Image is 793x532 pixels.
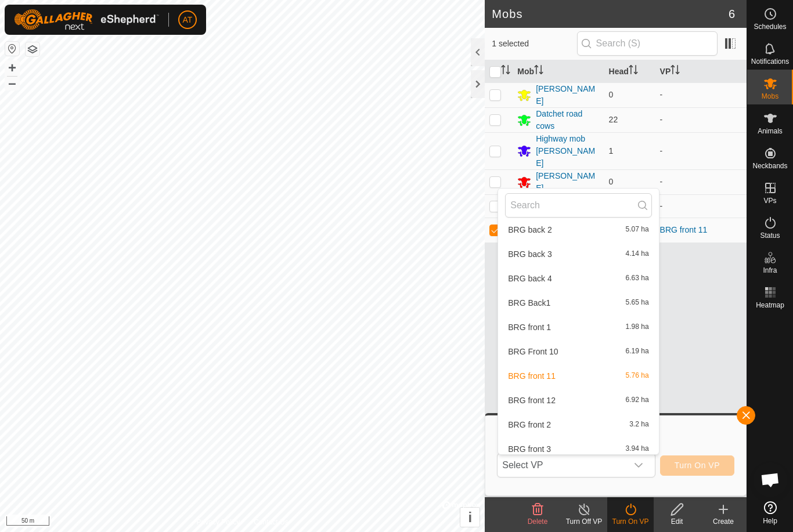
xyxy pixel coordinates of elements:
[498,218,658,241] li: BRG back 2
[534,67,543,76] p-sorticon: Activate to sort
[498,340,658,363] li: BRG Front 10
[14,9,159,30] img: Gallagher Logo
[460,508,480,527] button: i
[655,82,747,107] td: -
[498,413,658,436] li: BRG front 2
[604,60,655,83] th: Head
[508,445,551,453] span: BRG front 3
[498,389,658,412] li: BRG front 12
[536,133,599,169] div: Highway mob [PERSON_NAME]
[626,372,649,380] span: 5.76 ha
[609,90,614,99] span: 0
[655,194,747,218] td: -
[508,372,556,380] span: BRG front 11
[762,93,778,100] span: Mobs
[498,437,658,461] li: BRG front 3
[505,193,651,218] input: Search
[626,323,649,331] span: 1.98 ha
[183,14,193,26] span: AT
[627,454,650,477] div: dropdown trigger
[626,274,649,283] span: 6.63 ha
[756,302,784,309] span: Heatmap
[254,517,288,527] a: Contact Us
[498,316,658,339] li: BRG front 1
[468,509,472,525] span: i
[508,274,552,283] span: BRG back 4
[626,396,649,404] span: 6.92 ha
[508,323,551,331] span: BRG front 1
[763,197,776,204] span: VPs
[700,516,747,527] div: Create
[498,364,658,388] li: BRG front 11
[675,461,720,470] span: Turn On VP
[655,132,747,169] td: -
[5,42,19,56] button: Reset Map
[498,243,658,266] li: BRG back 3
[508,396,556,404] span: BRG front 12
[729,5,735,23] span: 6
[655,107,747,132] td: -
[5,76,19,90] button: –
[492,38,576,50] span: 1 selected
[26,42,39,56] button: Map Layers
[626,226,649,234] span: 5.07 ha
[501,67,510,76] p-sorticon: Activate to sort
[754,23,786,30] span: Schedules
[660,455,734,476] button: Turn On VP
[609,115,618,124] span: 22
[626,299,649,307] span: 5.65 ha
[609,177,614,186] span: 0
[655,60,747,83] th: VP
[655,169,747,194] td: -
[629,421,648,429] span: 3.2 ha
[626,348,649,356] span: 6.19 ha
[654,516,700,527] div: Edit
[751,58,789,65] span: Notifications
[528,517,548,526] span: Delete
[492,7,729,21] h2: Mobs
[660,225,708,234] a: BRG front 11
[508,299,550,307] span: BRG Back1
[508,421,551,429] span: BRG front 2
[508,226,552,234] span: BRG back 2
[197,517,240,527] a: Privacy Policy
[536,108,599,132] div: Datchet road cows
[498,454,626,477] span: Select VP
[607,516,654,527] div: Turn On VP
[508,348,558,356] span: BRG Front 10
[763,517,777,524] span: Help
[577,31,718,56] input: Search (S)
[752,162,787,169] span: Neckbands
[763,267,777,274] span: Infra
[626,445,649,453] span: 3.94 ha
[626,250,649,258] span: 4.14 ha
[5,61,19,75] button: +
[508,250,552,258] span: BRG back 3
[671,67,680,76] p-sorticon: Activate to sort
[536,83,599,107] div: [PERSON_NAME]
[758,128,783,135] span: Animals
[536,170,599,194] div: [PERSON_NAME]
[513,60,604,83] th: Mob
[747,497,793,529] a: Help
[498,267,658,290] li: BRG back 4
[760,232,780,239] span: Status
[498,291,658,314] li: BRG Back1
[753,462,788,497] div: Open chat
[609,146,614,155] span: 1
[561,516,607,527] div: Turn Off VP
[629,67,638,76] p-sorticon: Activate to sort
